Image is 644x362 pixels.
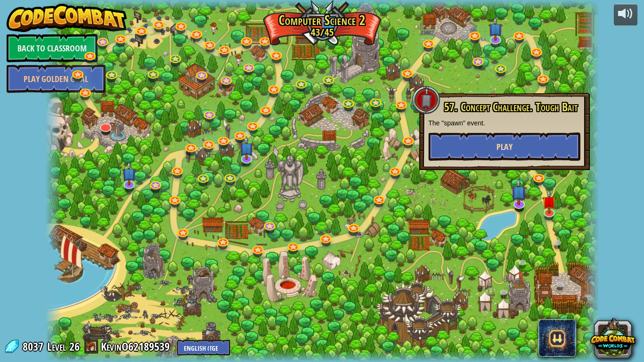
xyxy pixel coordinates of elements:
[488,16,503,41] img: level-banner-unstarted-subscriber.png
[101,339,173,354] a: KevinO62189539
[47,339,66,354] span: Level
[69,339,80,354] span: 26
[614,4,637,26] button: Adjust volume
[7,34,98,62] a: Back to Classroom
[542,189,556,214] img: level-banner-unstarted.png
[239,136,254,160] img: level-banner-unstarted-subscriber.png
[7,65,106,93] a: Play Golden Goal
[7,4,127,32] img: CodeCombat - Learn how to code by playing a game
[444,99,578,115] span: 57. Concept Challenge. Tough Bait
[429,132,580,161] button: Play
[23,339,46,354] span: 8037
[511,179,527,206] img: level-banner-unstarted-subscriber.png
[429,118,580,128] p: The "spawn" event.
[496,141,512,153] span: Play
[122,161,136,185] img: level-banner-unstarted-subscriber.png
